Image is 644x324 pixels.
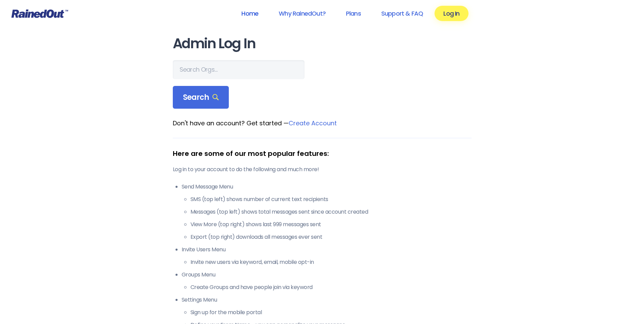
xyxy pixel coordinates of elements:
li: SMS (top left) shows number of current text recipients [190,195,472,203]
p: Log in to your account to do the following and much more! [173,165,472,174]
h1: Admin Log In [173,36,472,51]
li: View More (top right) shows last 999 messages sent [190,220,472,229]
input: Search Orgs… [173,60,305,79]
a: Create Account [289,119,337,127]
a: Plans [337,6,370,21]
span: Search [183,93,219,102]
a: Home [233,6,267,21]
li: Send Message Menu [182,183,472,241]
li: Invite Users Menu [182,246,472,266]
li: Invite new users via keyword, email, mobile opt-in [190,258,472,266]
a: Support & FAQ [372,6,432,21]
li: Sign up for the mobile portal [190,308,472,317]
li: Export (top right) downloads all messages ever sent [190,233,472,241]
li: Groups Menu [182,271,472,291]
li: Create Groups and have people join via keyword [190,283,472,291]
a: Why RainedOut? [270,6,334,21]
li: Messages (top left) shows total messages sent since account created [190,208,472,216]
div: Search [173,86,229,109]
a: Log In [435,6,468,21]
div: Here are some of our most popular features: [173,148,472,159]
